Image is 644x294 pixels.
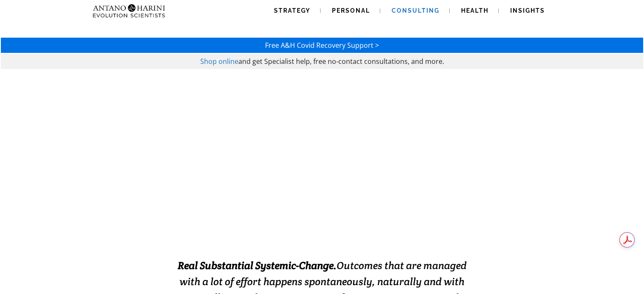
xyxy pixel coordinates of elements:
[152,206,492,227] strong: EXCELLENCE INSTALLATION. ENABLED.
[510,7,545,14] span: Insights
[461,7,489,14] span: Health
[274,7,310,14] span: Strategy
[200,57,238,66] a: Shop online
[392,7,439,14] span: Consulting
[332,7,370,14] span: Personal
[178,259,337,272] strong: Real Substantial Systemic-Change.
[265,41,379,50] a: Free A&H Covid Recovery Support >
[238,57,444,66] span: and get Specialist help, free no-contact consultations, and more.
